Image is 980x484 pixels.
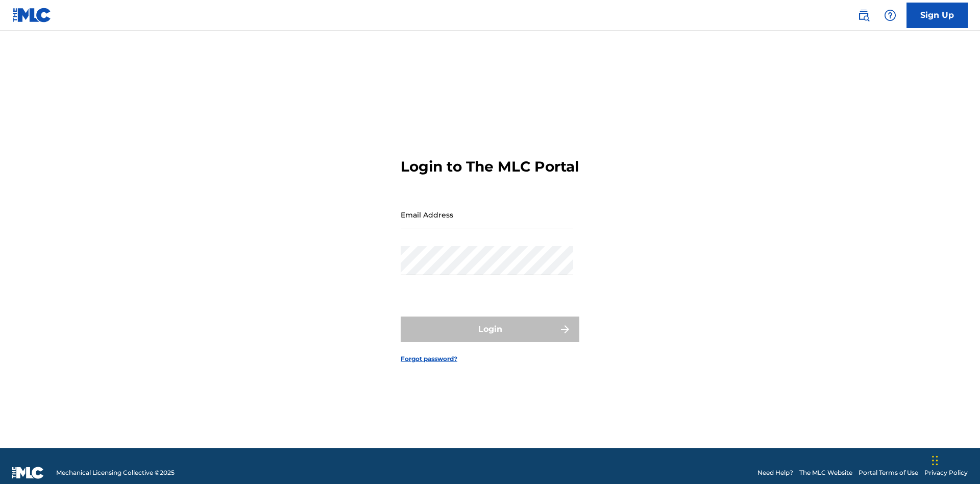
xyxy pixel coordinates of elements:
iframe: Chat Widget [929,435,980,484]
span: Mechanical Licensing Collective © 2025 [56,468,175,477]
a: Privacy Policy [924,468,968,477]
a: The MLC Website [799,468,852,477]
img: help [884,9,896,21]
h3: Login to The MLC Portal [401,158,579,176]
a: Portal Terms of Use [859,468,918,477]
img: search [857,9,870,21]
img: MLC Logo [12,8,52,22]
div: Drag [932,445,938,476]
a: Forgot password? [401,354,457,364]
a: Need Help? [757,468,793,477]
a: Public Search [853,5,874,26]
div: Help [880,5,900,26]
a: Sign Up [906,3,968,28]
img: logo [12,467,44,479]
